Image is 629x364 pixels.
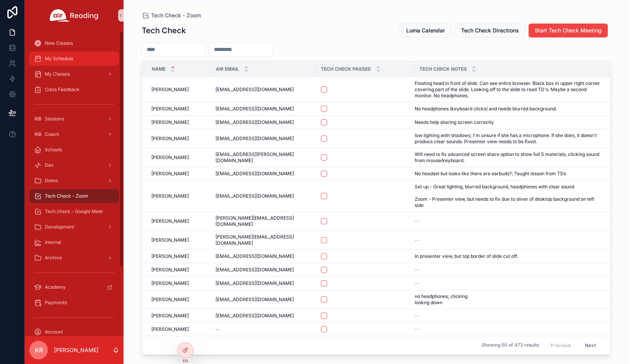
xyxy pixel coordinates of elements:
[45,40,73,46] span: New Classes
[151,280,206,286] a: [PERSON_NAME]
[215,280,311,286] a: [EMAIL_ADDRESS][DOMAIN_NAME]
[151,296,189,303] span: [PERSON_NAME]
[415,253,518,259] span: In presenter view, but top border of slide cut off.
[215,193,294,199] span: [EMAIL_ADDRESS][DOMAIN_NAME]
[25,31,124,336] div: scrollable content
[29,67,119,81] a: My Classes
[400,24,451,37] button: Luma Calendar
[415,280,600,286] a: --
[415,237,600,243] a: --
[406,27,445,34] span: Luma Calendar
[415,326,419,332] span: --
[215,106,294,112] span: [EMAIL_ADDRESS][DOMAIN_NAME]
[35,345,43,355] span: KR
[29,235,119,249] a: Internal
[151,193,206,199] a: [PERSON_NAME]
[215,280,294,286] span: [EMAIL_ADDRESS][DOMAIN_NAME]
[151,313,206,319] a: [PERSON_NAME]
[151,154,206,161] a: [PERSON_NAME]
[29,296,119,310] a: Payments
[29,280,119,294] a: Academy
[321,66,371,72] span: Tech Check Passed
[151,237,189,243] span: [PERSON_NAME]
[151,193,189,199] span: [PERSON_NAME]
[461,27,519,34] span: Tech Check Directions
[215,171,311,177] a: [EMAIL_ADDRESS][DOMAIN_NAME]
[151,267,206,273] a: [PERSON_NAME]
[29,83,119,97] a: Class Feedback
[151,135,189,142] span: [PERSON_NAME]
[29,251,119,265] a: Archive
[45,147,62,153] span: Schools
[215,135,294,142] span: [EMAIL_ADDRESS][DOMAIN_NAME]
[45,56,73,62] span: My Schedule
[419,66,467,72] span: Tech Check Notes
[45,255,62,261] span: Archive
[415,171,566,177] span: No headset but looks like there are earbuds?; Taught lesson from TDs
[215,106,311,112] a: [EMAIL_ADDRESS][DOMAIN_NAME]
[151,119,189,125] span: [PERSON_NAME]
[415,237,419,243] span: --
[415,151,600,164] span: Will need to fix advanced screen share option to show full S materials, clicking sound from mouse...
[415,218,419,224] span: --
[415,267,600,273] a: --
[481,342,539,349] span: Showing 50 of 473 results
[215,119,311,125] a: [EMAIL_ADDRESS][DOMAIN_NAME]
[415,184,600,208] a: Set up - Great lighting, blurred background, headphones with clear sound Zoom - Presenter view, b...
[151,296,206,303] a: [PERSON_NAME]
[529,24,608,37] button: Start Tech Check Meeting
[151,154,189,161] span: [PERSON_NAME]
[151,218,189,224] span: [PERSON_NAME]
[142,12,201,19] a: Tech Check - Zoom
[45,329,63,335] span: Account
[580,339,601,351] button: Next
[216,66,239,72] span: Air Email
[45,162,54,168] span: Dev
[151,253,206,259] a: [PERSON_NAME]
[415,132,600,145] a: low lighting with shadows; I'm unsure if she has a microphone. If she does, it doesn't produce cl...
[215,313,294,319] span: [EMAIL_ADDRESS][DOMAIN_NAME]
[45,131,59,137] span: Coach
[45,193,88,199] span: Tech Check - Zoom
[151,313,189,319] span: [PERSON_NAME]
[151,237,206,243] a: [PERSON_NAME]
[151,12,201,19] span: Tech Check - Zoom
[415,293,497,306] span: no headphones; clicking lookng down
[29,205,119,218] a: Tech check - Google Meet
[142,25,186,36] h1: Tech Check
[45,178,58,184] span: Demo
[215,326,220,332] span: --
[151,86,206,93] a: [PERSON_NAME]
[151,86,189,93] span: [PERSON_NAME]
[151,135,206,142] a: [PERSON_NAME]
[215,234,311,246] span: [PERSON_NAME][EMAIL_ADDRESS][DOMAIN_NAME]
[29,143,119,157] a: Schools
[215,119,294,125] span: [EMAIL_ADDRESS][DOMAIN_NAME]
[415,313,600,319] a: --
[45,239,61,245] span: Internal
[215,151,311,164] a: [EMAIL_ADDRESS][PERSON_NAME][DOMAIN_NAME]
[215,326,311,332] a: --
[415,80,600,99] a: Floating head in front of slide. Can see entire browser. Black box in upper right corner covering...
[151,280,189,286] span: [PERSON_NAME]
[215,86,311,93] a: [EMAIL_ADDRESS][DOMAIN_NAME]
[215,215,311,227] a: [PERSON_NAME][EMAIL_ADDRESS][DOMAIN_NAME]
[415,280,419,286] span: --
[215,171,294,177] span: [EMAIL_ADDRESS][DOMAIN_NAME]
[29,158,119,172] a: Dev
[29,189,119,203] a: Tech Check - Zoom
[215,296,311,303] a: [EMAIL_ADDRESS][DOMAIN_NAME]
[215,296,294,303] span: [EMAIL_ADDRESS][DOMAIN_NAME]
[29,127,119,141] a: Coach
[415,106,557,112] span: No headphones (keyboard clicks) and needs blurred background.
[415,119,600,125] a: Needs help sharing screen correctly
[215,313,311,319] a: [EMAIL_ADDRESS][DOMAIN_NAME]
[151,267,189,273] span: [PERSON_NAME]
[45,284,66,290] span: Academy
[215,267,294,273] span: [EMAIL_ADDRESS][DOMAIN_NAME]
[151,326,206,332] a: [PERSON_NAME]
[151,253,189,259] span: [PERSON_NAME]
